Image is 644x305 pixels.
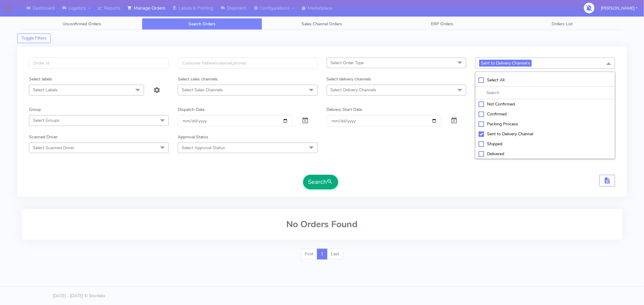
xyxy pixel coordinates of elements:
span: ERP Orders [431,21,453,27]
span: Select Delivery Channels [331,87,376,93]
h2: No Orders Found [29,219,615,229]
div: Shipped [479,141,612,147]
label: Select delivery channels [327,76,371,82]
label: Approval Status [178,134,208,140]
span: Sent to Delivery Channel [479,60,532,67]
label: Select sales channels [178,76,218,82]
span: Sales Channel Orders [302,21,342,27]
input: Order Id [29,58,169,69]
span: Unconfirmed Orders [62,21,101,27]
div: Delivered [479,151,612,157]
div: Sent to Delivery Channel [479,131,612,137]
button: Search [303,175,338,189]
span: Select Scanned Driver [33,145,74,151]
label: Delivery Start Date [327,106,362,113]
label: Scanned Driver [29,134,58,140]
label: Group [29,106,41,113]
a: x [527,60,530,66]
label: Select labels [29,76,52,82]
label: Dispatch Date [178,106,204,113]
div: Packing Process [479,121,612,127]
span: Select Sales Channels [182,87,223,93]
span: Orders List [552,21,573,27]
a: 1 [317,249,327,259]
input: Customer Reference(email,phone) [178,58,318,69]
ul: Tabs [22,18,622,30]
span: Search Orders [188,21,216,27]
button: Toggle Filters [17,33,51,43]
div: Not Confirmed [479,101,612,107]
span: Select Labels [33,87,58,93]
span: Select Groups [33,118,59,123]
span: Select Order Type [331,60,364,66]
div: Confirmed [479,111,612,117]
div: Select All [479,77,612,83]
span: Select Approval Status [182,145,225,151]
button: [PERSON_NAME] [596,2,642,14]
input: multiselect-search [479,90,612,96]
